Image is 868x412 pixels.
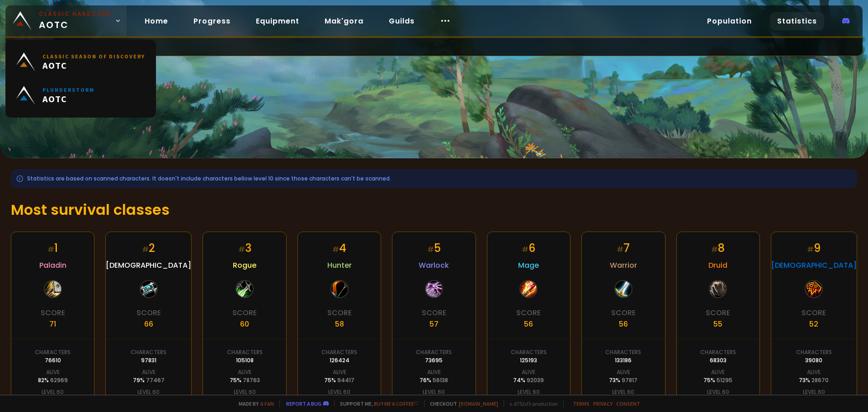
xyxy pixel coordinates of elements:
[144,318,153,330] div: 66
[233,260,256,271] span: Rogue
[42,60,145,71] span: AOTC
[427,244,434,255] small: #
[617,244,623,255] small: #
[770,12,824,30] a: Statistics
[807,244,814,255] small: #
[186,12,238,30] a: Progress
[142,240,155,256] div: 2
[805,356,822,365] div: 39080
[615,356,632,365] div: 133186
[335,318,344,330] div: 58
[49,318,56,330] div: 71
[711,368,725,376] div: Alive
[811,376,829,384] span: 28670
[260,400,274,407] a: a fan
[42,93,94,104] span: AOTC
[573,400,590,407] a: Terms
[11,45,151,79] a: Classic Season of DiscoveryAOTC
[131,348,166,356] div: Characters
[142,368,156,376] div: Alive
[708,260,727,271] span: Druid
[328,388,350,396] div: Level 60
[706,307,730,318] div: Score
[416,348,452,356] div: Characters
[374,400,419,407] a: Buy me a coffee
[333,368,346,376] div: Alive
[522,244,528,255] small: #
[807,368,821,376] div: Alive
[427,240,441,256] div: 5
[524,318,533,330] div: 56
[802,307,826,318] div: Score
[617,368,630,376] div: Alive
[337,376,354,384] span: 94417
[433,376,448,384] span: 56138
[5,5,127,36] a: Classic HardcoreAOTC
[799,376,829,384] div: 73 %
[141,356,156,365] div: 97831
[334,400,419,407] span: Support me,
[146,376,165,384] span: 77467
[423,388,445,396] div: Level 60
[796,348,832,356] div: Characters
[39,260,66,271] span: Paladin
[429,318,439,330] div: 57
[611,307,636,318] div: Score
[45,356,61,365] div: 76610
[803,388,825,396] div: Level 60
[330,356,349,365] div: 126424
[234,388,256,396] div: Level 60
[332,244,339,255] small: #
[504,400,558,407] span: v. d752d5 - production
[327,260,352,271] span: Hunter
[230,376,260,384] div: 75 %
[711,240,725,256] div: 8
[236,356,254,365] div: 105108
[527,376,544,384] span: 92039
[50,376,68,384] span: 62969
[424,400,498,407] span: Checkout
[513,376,544,384] div: 74 %
[605,348,641,356] div: Characters
[713,318,722,330] div: 55
[807,240,821,256] div: 9
[35,348,71,356] div: Characters
[238,240,251,256] div: 3
[238,368,251,376] div: Alive
[5,38,54,56] a: General
[511,348,547,356] div: Characters
[42,53,145,60] small: Classic Season of Discovery
[137,307,161,318] div: Score
[703,376,732,384] div: 75 %
[522,368,535,376] div: Alive
[809,318,818,330] div: 52
[39,10,111,32] span: AOTC
[518,260,539,271] span: Mage
[286,400,321,407] a: Report a bug
[240,318,249,330] div: 60
[522,240,535,256] div: 6
[11,169,857,188] div: Statistics are based on scanned characters. It doesn't include characters bellow level 10 since t...
[39,10,111,18] small: Classic Hardcore
[520,356,537,365] div: 125193
[238,244,245,255] small: #
[11,79,151,112] a: PlunderstormAOTC
[42,388,64,396] div: Level 60
[610,260,637,271] span: Warrior
[233,400,274,407] span: Made by
[317,12,371,30] a: Mak'gora
[420,376,448,384] div: 76 %
[382,12,422,30] a: Guilds
[516,307,541,318] div: Score
[243,376,260,384] span: 78763
[47,240,58,256] div: 1
[321,348,357,356] div: Characters
[227,348,263,356] div: Characters
[47,244,54,255] small: #
[717,376,732,384] span: 51295
[419,260,449,271] span: Warlock
[54,38,100,56] a: Deaths
[425,356,443,365] div: 73695
[427,368,441,376] div: Alive
[232,307,257,318] div: Score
